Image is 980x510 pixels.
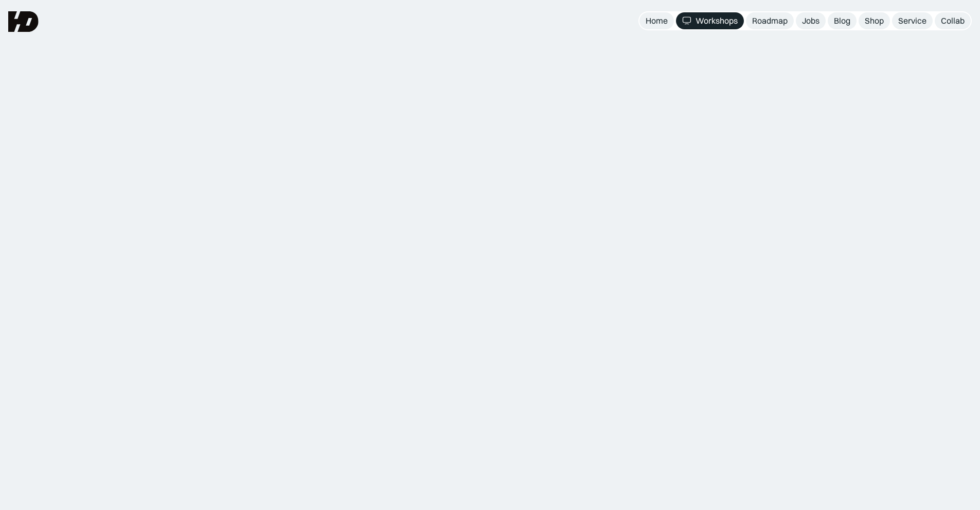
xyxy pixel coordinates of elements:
[834,15,850,26] div: Blog
[941,15,965,26] div: Collab
[752,15,788,26] div: Roadmap
[898,15,926,26] div: Service
[696,15,738,26] div: Workshops
[746,12,794,29] a: Roadmap
[859,12,890,29] a: Shop
[865,15,884,26] div: Shop
[676,12,744,29] a: Workshops
[828,12,857,29] a: Blog
[639,12,674,29] a: Home
[796,12,826,29] a: Jobs
[935,12,971,29] a: Collab
[646,15,668,26] div: Home
[892,12,933,29] a: Service
[802,15,819,26] div: Jobs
